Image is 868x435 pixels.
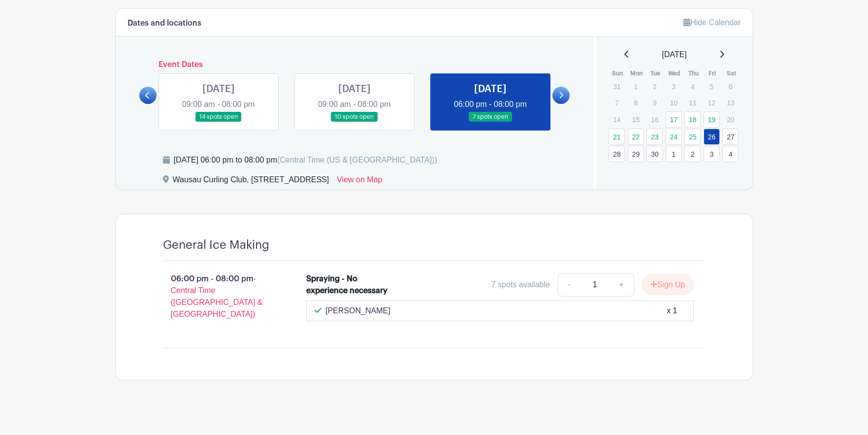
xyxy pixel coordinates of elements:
[306,273,391,297] div: Spraying - No experience necessary
[722,68,741,78] th: Sat
[704,79,720,94] p: 5
[684,95,701,110] p: 11
[171,274,263,318] span: - Central Time ([GEOGRAPHIC_DATA] & [GEOGRAPHIC_DATA])
[174,154,437,166] div: [DATE] 06:00 pm to 08:00 pm
[157,60,553,69] h6: Event Dates
[646,129,663,145] a: 23
[163,238,269,252] h4: General Ice Making
[628,95,644,110] p: 8
[704,129,720,145] a: 26
[609,79,625,94] p: 31
[665,68,684,78] th: Wed
[684,146,701,162] a: 2
[608,68,627,78] th: Sun
[666,146,682,162] a: 1
[337,174,382,190] a: View on Map
[609,273,634,297] a: +
[704,111,720,128] a: 19
[325,305,390,317] p: [PERSON_NAME]
[684,68,703,78] th: Thu
[722,79,739,94] p: 6
[609,112,625,127] p: 14
[628,112,644,127] p: 15
[491,279,550,291] div: 7 spots available
[642,274,694,295] button: Sign Up
[666,95,682,110] p: 10
[609,146,625,162] a: 28
[703,68,722,78] th: Fri
[683,18,740,27] a: Hide Calendar
[558,273,580,297] a: -
[173,174,329,190] div: Wausau Curling Club, [STREET_ADDRESS]
[646,79,663,94] p: 2
[277,156,437,164] span: (Central Time (US & [GEOGRAPHIC_DATA]))
[722,112,739,127] p: 20
[628,129,644,145] a: 22
[666,111,682,128] a: 17
[684,111,701,128] a: 18
[628,146,644,162] a: 29
[722,95,739,110] p: 13
[666,79,682,94] p: 3
[646,68,665,78] th: Tue
[704,146,720,162] a: 3
[722,146,739,162] a: 4
[128,19,201,28] h6: Dates and locations
[609,95,625,110] p: 7
[646,112,663,127] p: 16
[628,79,644,94] p: 1
[704,95,720,110] p: 12
[684,79,701,94] p: 4
[627,68,646,78] th: Mon
[646,95,663,110] p: 9
[684,129,701,145] a: 25
[666,129,682,145] a: 24
[662,49,687,61] span: [DATE]
[667,305,677,317] div: x 1
[646,146,663,162] a: 30
[722,129,739,145] a: 27
[147,269,291,324] p: 06:00 pm - 08:00 pm
[609,129,625,145] a: 21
